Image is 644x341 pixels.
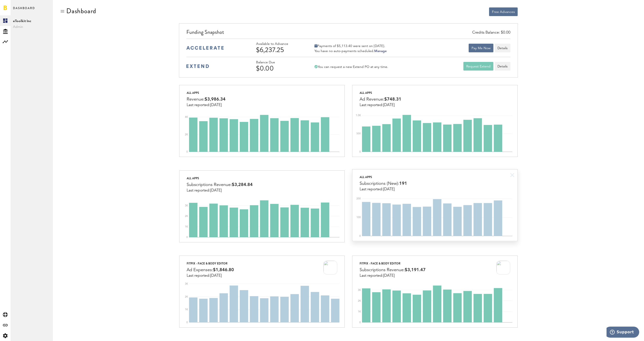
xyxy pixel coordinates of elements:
[187,261,234,266] div: FitPix - Face & Body Editor
[360,103,401,107] div: Last reported:
[360,180,407,187] div: Subscriptions (New):
[232,183,253,187] span: $3,284.84
[356,114,361,117] text: 1.0K
[374,49,387,53] a: Manage
[187,266,234,274] div: Ad Expenses:
[359,235,361,237] text: 0
[399,181,407,186] span: 191
[495,44,510,52] button: Details
[210,103,222,107] span: [DATE]
[186,64,209,68] img: extend-medium-blue-logo.svg
[13,5,35,15] span: Dashboard
[185,116,188,118] text: 4K
[360,96,401,103] div: Ad Revenue:
[187,90,226,96] div: All apps
[13,24,50,30] span: Admin
[358,289,361,291] text: 3K
[187,103,226,107] div: Last reported:
[469,44,493,52] button: Pay Me Now
[186,28,510,39] div: Funding Snapshot
[185,133,188,136] text: 2K
[185,204,188,207] text: 3K
[314,65,388,69] div: You can request a new Extend PO at any time.
[489,7,518,16] button: Free Advances
[187,96,226,103] div: Revenue:
[472,30,510,36] div: Credits Balance: $0.00
[358,300,361,302] text: 2K
[186,321,188,324] text: 0
[314,44,387,48] div: Payments of $5,113.40 were sent on [DATE].
[356,216,361,219] text: 100
[185,215,188,217] text: 2K
[256,46,302,54] div: $6,237.25
[256,42,302,46] div: Available to Advance
[213,268,234,272] span: $1,846.80
[463,62,493,71] button: Request Extend
[360,261,426,266] div: FitPix - Face & Body Editor
[210,274,222,278] span: [DATE]
[185,296,188,298] text: 2K
[383,274,395,278] span: [DATE]
[205,97,226,102] span: $3,986.34
[186,46,224,50] img: accelerate-medium-blue-logo.svg
[185,226,188,228] text: 1K
[187,175,253,181] div: All apps
[359,151,361,153] text: 0
[360,187,407,191] div: Last reported:
[607,327,639,339] iframe: Opens a widget where you can find more information
[383,187,395,191] span: [DATE]
[256,60,302,65] div: Balance Due
[185,283,188,285] text: 3K
[383,103,395,107] span: [DATE]
[360,274,426,278] div: Last reported:
[384,97,401,102] span: $748.31
[360,90,401,96] div: All apps
[186,151,188,153] text: 0
[187,188,253,193] div: Last reported:
[210,189,222,192] span: [DATE]
[187,274,234,278] div: Last reported:
[186,236,188,239] text: 0
[256,65,302,72] div: $0.00
[314,49,387,53] div: You have no auto-payments scheduled.
[360,266,426,274] div: Subscriptions Revenue:
[13,18,50,24] span: eToolkit Inc
[356,132,361,135] text: 500
[359,321,361,324] text: 0
[496,261,510,275] img: 2LlM_AFDijZQuv08uoCoT9dgizXvoJzh09mdn8JawuzvThUA8NjVLAqjkGLDN4doz4r8
[356,197,361,200] text: 200
[187,181,253,188] div: Subscriptions Revenue:
[66,7,96,15] div: Dashboard
[323,261,337,275] img: 2LlM_AFDijZQuv08uoCoT9dgizXvoJzh09mdn8JawuzvThUA8NjVLAqjkGLDN4doz4r8
[360,174,407,180] div: All apps
[405,268,426,272] span: $3,191.47
[358,311,361,313] text: 1K
[495,62,510,71] a: Details
[185,309,188,311] text: 1K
